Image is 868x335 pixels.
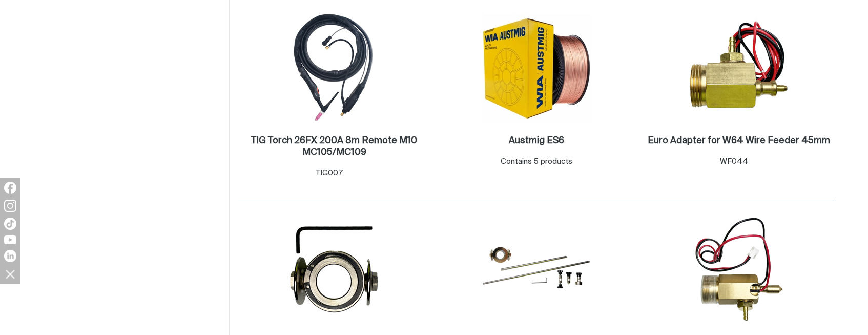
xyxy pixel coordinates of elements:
h2: Euro Adapter for W64 Wire Feeder 45mm [648,136,830,145]
img: TikTok [4,218,16,230]
img: Euro Adapter for W64 Wire Feeder 45mm [685,13,793,123]
img: Euro Adapter for 200i CP137 65mm [685,214,793,324]
img: TIG Torch 26FX 200A 8m Remote M10 MC105/MC109 [279,13,389,123]
a: Euro Adapter for W64 Wire Feeder 45mm [648,135,830,147]
span: WF044 [720,157,748,165]
img: Instagram [4,200,16,212]
img: YouTube [4,235,16,244]
div: Contains 5 products [501,156,572,168]
img: LinkedIn [4,250,16,262]
a: TIG Torch 26FX 200A 8m Remote M10 MC105/MC109 [243,135,426,159]
img: hide socials [2,265,19,283]
span: TIG007 [316,169,343,177]
img: Plasma Cutting Buggy Cutmatic 45 [280,214,388,324]
img: Austmig ES6 [482,13,591,123]
h2: TIG Torch 26FX 200A 8m Remote M10 MC105/MC109 [251,136,417,157]
img: Facebook [4,182,16,194]
img: Plasma Circle Cutting Attachment Kit Cutmatic 45 [482,214,591,324]
a: Austmig ES6 [509,135,564,147]
h2: Austmig ES6 [509,136,564,145]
